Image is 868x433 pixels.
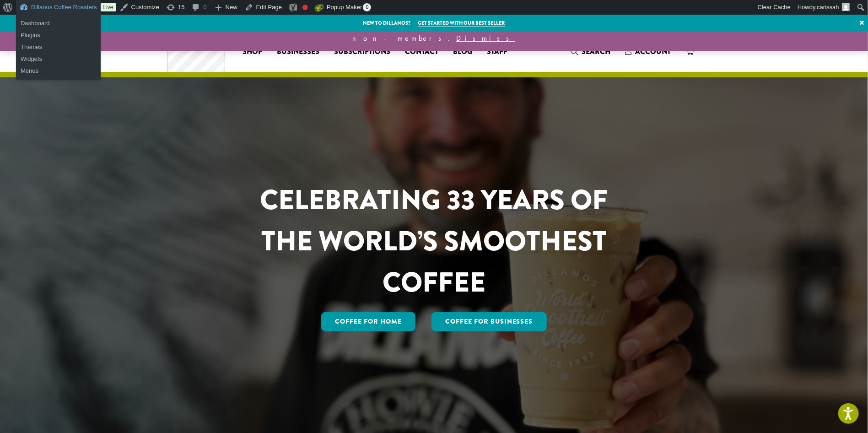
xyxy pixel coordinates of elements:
[457,33,516,43] a: Dismiss
[563,44,618,59] a: Search
[856,15,868,31] a: ×
[487,46,507,58] span: Staff
[243,46,262,58] span: Shop
[235,44,270,59] a: Shop
[16,53,101,65] a: Widgets
[363,3,371,11] span: 0
[480,44,515,59] a: Staff
[431,312,547,331] a: Coffee For Businesses
[635,46,671,57] span: Account
[453,46,472,58] span: Blog
[405,46,438,58] span: Contact
[16,65,101,77] a: Menus
[418,19,505,27] a: Get started with our best seller
[16,17,101,29] a: Dashboard
[582,46,610,57] span: Search
[101,3,116,11] a: Live
[334,46,390,58] span: Subscriptions
[277,46,319,58] span: Businesses
[16,38,101,80] ul: Dillanos Coffee Roasters
[321,312,415,331] a: Coffee for Home
[16,29,101,41] a: Plugins
[16,41,101,53] a: Themes
[302,5,308,10] div: Focus keyphrase not set
[16,15,101,44] ul: Dillanos Coffee Roasters
[817,4,839,11] span: carissah
[233,179,635,303] h1: CELEBRATING 33 YEARS OF THE WORLD’S SMOOTHEST COFFEE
